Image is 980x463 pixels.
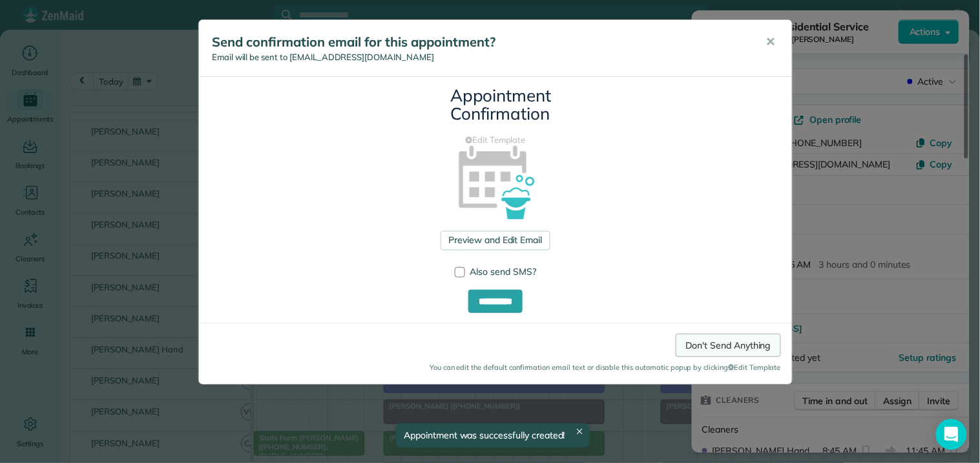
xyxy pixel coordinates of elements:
[212,52,434,62] span: Email will be sent to [EMAIL_ADDRESS][DOMAIN_NAME]
[470,266,536,277] span: Also send SMS?
[209,134,782,147] a: Edit Template
[766,34,776,49] span: ✕
[936,419,967,450] div: Open Intercom Messenger
[676,334,781,357] a: Don't Send Anything
[441,231,550,250] a: Preview and Edit Email
[210,362,781,373] small: You can edit the default confirmation email text or disable this automatic popup by clicking Edit...
[212,33,748,51] h5: Send confirmation email for this appointment?
[396,424,590,447] div: Appointment was successfully created!
[450,87,541,124] h3: Appointment Confirmation
[438,123,554,239] img: appointment_confirmation_icon-141e34405f88b12ade42628e8c248340957700ab75a12ae832a8710e9b578dc5.png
